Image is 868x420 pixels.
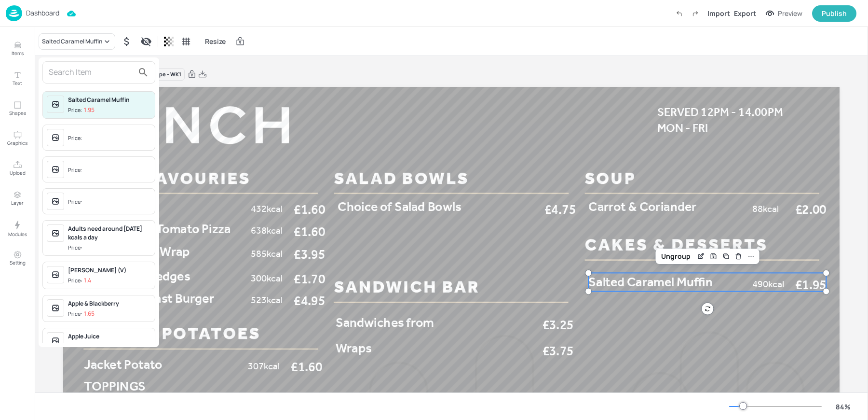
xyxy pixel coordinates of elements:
[49,65,134,80] input: Search Item
[68,299,151,308] div: Apple & Blackberry
[68,343,92,351] div: Price:
[134,63,153,82] button: search
[68,332,151,341] div: Apple Juice
[68,198,84,206] div: Price:
[68,244,84,252] div: Price:
[68,96,151,104] div: Salted Caramel Muffin
[68,266,151,275] div: [PERSON_NAME] (V)
[68,277,91,285] div: Price:
[84,107,95,113] p: 1.95
[68,224,151,242] div: Adults need around [DATE] kcals a day
[68,310,95,318] div: Price:
[68,106,95,114] div: Price:
[84,310,95,317] p: 1.65
[68,134,84,142] div: Price:
[68,166,84,174] div: Price:
[84,277,91,284] p: 1.4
